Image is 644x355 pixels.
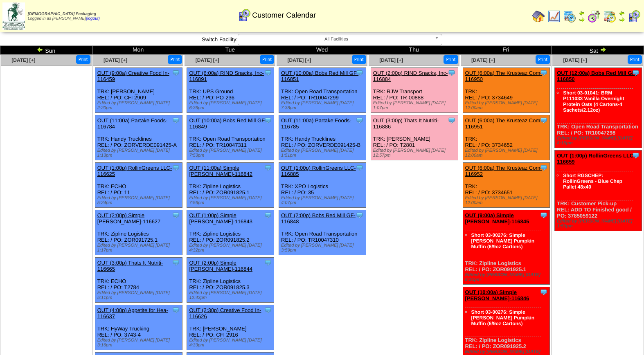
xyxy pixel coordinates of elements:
a: OUT (9:00a) Creative Food In-116459 [97,70,169,82]
a: OUT (6:00a) RIND Snacks, Inc-116891 [189,70,264,82]
div: Edited by [PERSON_NAME] [DATE] 1:17pm [97,243,182,253]
div: TRK: Handy Trucklines REL: / PO: ZORVERDE091425-B [279,115,366,160]
img: Tooltip [356,116,364,124]
a: [DATE] [+] [196,57,219,63]
a: OUT (1:00p) Simple [PERSON_NAME]-116843 [189,212,252,225]
div: TRK: Customer Pick-up REL: ADD TO Finished good / PO: 3785059122 [555,151,642,231]
a: OUT (11:00a) Partake Foods-116785 [281,117,351,130]
a: [DATE] [+] [563,57,587,63]
a: OUT (11:00a) Partake Foods-116784 [97,117,168,130]
div: Edited by [PERSON_NAME] [DATE] 3:16pm [97,338,182,348]
img: line_graph.gif [547,10,561,23]
div: TRK: UPS Ground REL: / PO: PO-236 [187,68,274,113]
div: TRK: [PERSON_NAME] REL: / PO: CFI 2916 [187,305,274,350]
div: TRK: Open Road Transportation REL: / PO: TR10047298 [555,68,642,148]
div: TRK: [PERSON_NAME] REL: / PO: CFI 2909 [95,68,182,113]
div: TRK: ECHO REL: / PO: 11 [95,163,182,208]
img: calendarprod.gif [563,10,576,23]
div: Edited by [PERSON_NAME] [DATE] 5:31pm [465,272,550,282]
div: Edited by [PERSON_NAME] [DATE] 8:15pm [557,136,642,146]
a: Short 03-00276: Simple [PERSON_NAME] Pumpkin Muffin (6/9oz Cartons) [471,309,535,326]
div: TRK: Open Road Transportation REL: / PO: TR10047311 [187,115,274,160]
img: arrowright.gif [619,16,625,23]
a: [DATE] [+] [104,57,127,63]
a: OUT (2:00p) RIND Snacks, Inc-116884 [373,70,448,82]
img: Tooltip [264,211,272,219]
img: arrowright.gif [579,16,585,23]
button: Print [168,55,182,64]
a: Short 03-00276: Simple [PERSON_NAME] Pumpkin Muffin (6/9oz Cartons) [471,232,535,249]
a: OUT (6:00a) The Krusteaz Com-116952 [465,165,542,177]
div: TRK: REL: / PO: 3734649 [463,68,550,113]
div: Edited by [PERSON_NAME] [DATE] 12:43pm [189,290,274,300]
img: Tooltip [172,306,180,314]
a: OUT (4:00p) Appetite for Hea-116637 [97,307,168,319]
a: OUT (3:00p) Thats It Nutriti-116665 [97,260,163,272]
a: OUT (3:00p) Thats It Nutriti-116886 [373,117,439,130]
a: [DATE] [+] [471,57,495,63]
td: Thu [368,46,460,55]
div: Edited by [PERSON_NAME] [DATE] 4:33pm [189,338,274,348]
button: Print [76,55,90,64]
div: TRK: REL: / PO: 3734652 [463,115,550,160]
img: Tooltip [540,69,548,77]
td: Mon [92,46,184,55]
div: TRK: Zipline Logistics REL: / PO: ZOR091825.2 [187,210,274,255]
td: Fri [460,46,552,55]
img: Tooltip [264,164,272,172]
span: [DEMOGRAPHIC_DATA] Packaging [28,12,96,16]
a: OUT (11:00a) Simple [PERSON_NAME]-116842 [189,165,252,177]
div: Edited by [PERSON_NAME] [DATE] 2:20pm [97,101,182,110]
div: Edited by [PERSON_NAME] [DATE] 12:00am [465,101,550,110]
td: Sun [0,46,92,55]
img: Tooltip [632,151,640,160]
img: Tooltip [264,306,272,314]
div: TRK: XPO Logistics REL: / PO: 35 [279,163,366,208]
span: Logged in as [PERSON_NAME] [28,12,100,21]
div: Edited by [PERSON_NAME] [DATE] 7:38pm [281,101,366,110]
a: OUT (2:00p) Simple [PERSON_NAME]-116844 [189,260,252,272]
img: Tooltip [540,116,548,124]
img: zoroco-logo-small.webp [2,2,25,30]
div: Edited by [PERSON_NAME] [DATE] 5:11pm [97,290,182,300]
div: Edited by [PERSON_NAME] [DATE] 1:13pm [97,148,182,158]
img: Tooltip [172,69,180,77]
div: TRK: Zipline Logistics REL: / PO: ZOR091725.1 [95,210,182,255]
div: TRK: Zipline Logistics REL: / PO: ZOR091825.3 [187,258,274,303]
a: OUT (10:00a) Bobs Red Mill GF-116851 [281,70,358,82]
img: Tooltip [264,258,272,267]
div: TRK: RJW Transport REL: / PO: TR-00888 [371,68,458,113]
div: Edited by [PERSON_NAME] [DATE] 4:32pm [189,243,274,253]
img: arrowleft.gif [37,46,43,53]
a: (logout) [86,16,100,21]
span: Customer Calendar [252,11,316,20]
a: OUT (9:00a) Simple [PERSON_NAME]-116845 [465,212,529,225]
button: Print [352,55,366,64]
a: OUT (2:00p) Simple [PERSON_NAME]-116627 [97,212,161,225]
img: Tooltip [540,164,548,172]
img: Tooltip [172,116,180,124]
img: calendarinout.gif [603,10,616,23]
button: Print [260,55,274,64]
div: TRK: Zipline Logistics REL: / PO: ZOR091825.1 [187,163,274,208]
img: arrowleft.gif [579,10,585,16]
td: Tue [184,46,276,55]
img: Tooltip [172,258,180,267]
img: Tooltip [540,288,548,296]
img: Tooltip [448,116,456,124]
td: Sat [552,46,644,55]
div: Edited by [PERSON_NAME] [DATE] 7:53pm [189,148,274,158]
div: TRK: [PERSON_NAME] REL: / PO: T2801 [371,115,458,160]
div: TRK: REL: / PO: 3734651 [463,163,550,208]
span: [DATE] [+] [11,57,35,63]
img: arrowleft.gif [619,10,625,16]
div: TRK: Handy Trucklines REL: / PO: ZORVERDE091425-A [95,115,182,160]
img: home.gif [532,10,545,23]
a: Short 03-01041: BRM P111033 Vanilla Overnight Protein Oats (4 Cartons-4 Sachets/2.12oz) [563,90,624,113]
div: Edited by [PERSON_NAME] [DATE] 4:07pm [281,195,366,205]
div: Edited by [PERSON_NAME] [DATE] 3:59pm [281,243,366,253]
div: TRK: HyWay Trucking REL: / PO: 3743-4 [95,305,182,350]
button: Print [444,55,458,64]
